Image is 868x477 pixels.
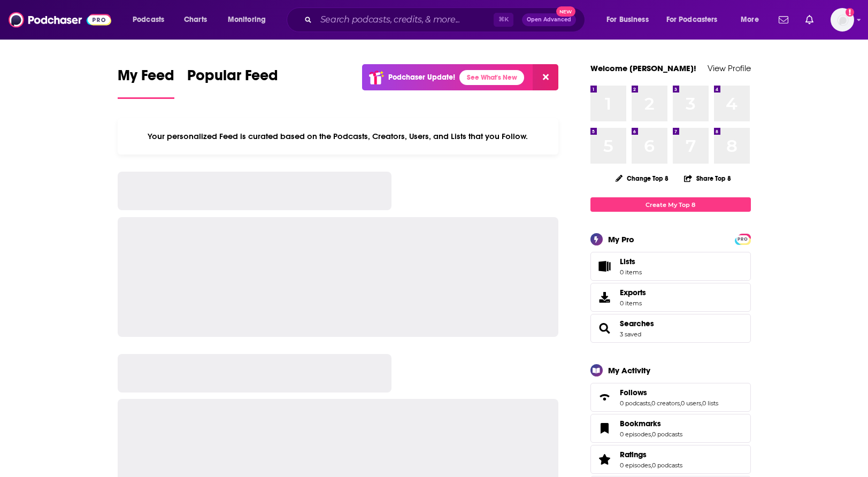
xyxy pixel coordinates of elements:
a: My Feed [118,66,174,99]
span: ⌘ K [494,13,513,27]
a: Ratings [620,450,682,459]
span: Bookmarks [590,414,751,443]
span: Follows [620,388,647,397]
span: Ratings [620,450,647,459]
input: Search podcasts, credits, & more... [316,11,494,28]
a: 0 users [681,399,701,407]
a: Welcome [PERSON_NAME]! [590,63,696,73]
a: Show notifications dropdown [774,11,793,29]
a: 0 episodes [620,430,651,438]
span: , [680,399,681,407]
span: 0 items [620,299,646,307]
a: See What's New [459,70,524,85]
img: User Profile [831,8,854,32]
span: Bookmarks [620,419,661,428]
a: 0 episodes [620,461,651,469]
button: open menu [599,11,662,28]
span: New [556,6,575,17]
a: 0 podcasts [620,399,650,407]
a: View Profile [708,63,751,73]
span: , [651,461,652,469]
a: 0 podcasts [652,430,682,438]
a: Show notifications dropdown [801,11,818,29]
span: Lists [620,257,642,266]
a: Charts [177,11,213,28]
span: My Feed [118,66,174,91]
span: Exports [620,288,646,297]
span: Lists [594,259,616,274]
a: Create My Top 8 [590,197,751,212]
span: Ratings [590,445,751,474]
span: , [650,399,651,407]
svg: Add a profile image [846,8,854,17]
span: More [741,12,759,27]
span: PRO [736,235,749,243]
span: Lists [620,257,635,266]
span: 0 items [620,268,642,276]
div: My Pro [608,234,634,244]
div: Your personalized Feed is curated based on the Podcasts, Creators, Users, and Lists that you Follow. [118,118,559,155]
a: 0 podcasts [652,461,682,469]
a: Follows [594,390,616,405]
a: 0 creators [651,399,680,407]
button: Share Top 8 [683,168,732,189]
a: 0 lists [702,399,718,407]
button: open menu [733,11,772,28]
p: Podchaser Update! [388,73,455,82]
a: Lists [590,252,751,281]
a: Bookmarks [594,421,616,436]
button: open menu [125,11,178,28]
a: Popular Feed [187,66,278,99]
button: Show profile menu [831,8,854,32]
span: Logged in as HBurn [831,8,854,32]
a: Searches [594,321,616,336]
a: 3 saved [620,330,641,338]
span: , [651,430,652,438]
span: Exports [594,290,616,305]
a: Bookmarks [620,419,682,428]
a: Exports [590,283,751,312]
img: Podchaser - Follow, Share and Rate Podcasts [9,10,111,30]
span: Searches [590,314,751,343]
a: Follows [620,388,718,397]
button: Change Top 8 [609,172,675,185]
span: For Business [606,12,649,27]
span: Popular Feed [187,66,278,91]
button: open menu [220,11,280,28]
button: Open AdvancedNew [522,13,576,26]
a: Searches [620,319,654,328]
div: Search podcasts, credits, & more... [297,7,595,32]
button: open menu [659,11,733,28]
a: PRO [736,235,749,243]
span: Monitoring [228,12,266,27]
span: , [701,399,702,407]
div: My Activity [608,365,650,375]
span: Open Advanced [527,17,571,22]
span: Follows [590,383,751,412]
span: Charts [184,12,207,27]
span: For Podcasters [666,12,718,27]
a: Ratings [594,452,616,467]
span: Podcasts [133,12,164,27]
